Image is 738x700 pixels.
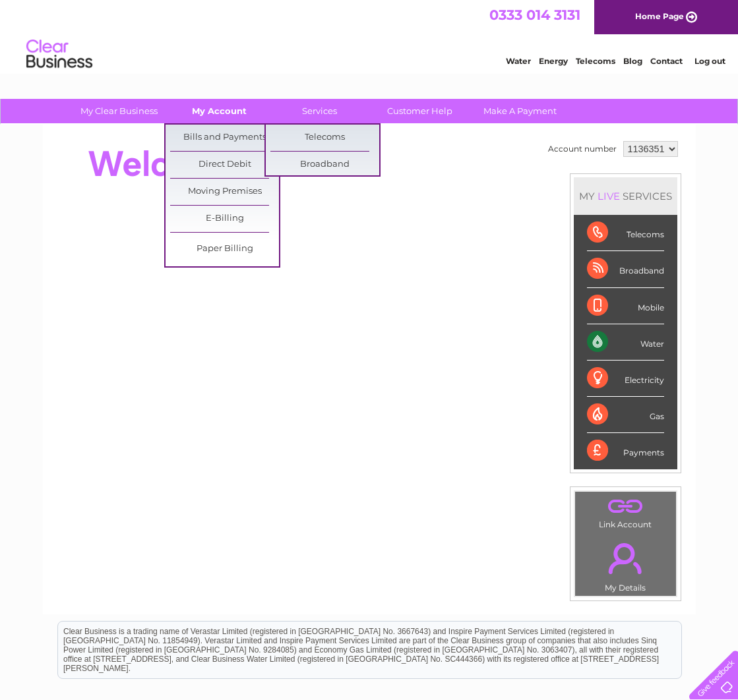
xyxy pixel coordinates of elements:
a: Make A Payment [466,99,574,123]
a: E-Billing [170,206,279,232]
div: Telecoms [587,215,664,251]
div: Mobile [587,288,664,324]
a: Blog [623,56,642,66]
img: logo.png [26,34,93,74]
a: Moving Premises [170,179,279,205]
div: Payments [587,433,664,469]
div: Gas [587,397,664,433]
a: Water [506,56,531,66]
a: Customer Help [365,99,474,123]
a: . [578,495,673,518]
a: Telecoms [270,125,379,151]
a: Services [265,99,374,123]
td: My Details [574,532,677,597]
a: . [578,535,673,581]
a: Contact [650,56,683,66]
a: My Clear Business [65,99,173,123]
div: Electricity [587,361,664,397]
a: Direct Debit [170,152,279,178]
a: Broadband [270,152,379,178]
td: Account number [545,138,620,160]
a: Bills and Payments [170,125,279,151]
a: Log out [694,56,725,66]
div: Water [587,324,664,361]
a: Telecoms [576,56,615,66]
div: LIVE [595,190,623,202]
a: 0333 014 3131 [489,7,580,23]
div: MY SERVICES [574,177,677,215]
a: My Account [165,99,274,123]
div: Clear Business is a trading name of Verastar Limited (registered in [GEOGRAPHIC_DATA] No. 3667643... [58,7,681,64]
div: Broadband [587,251,664,287]
a: Energy [539,56,568,66]
td: Link Account [574,491,677,533]
a: Paper Billing [170,236,279,262]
